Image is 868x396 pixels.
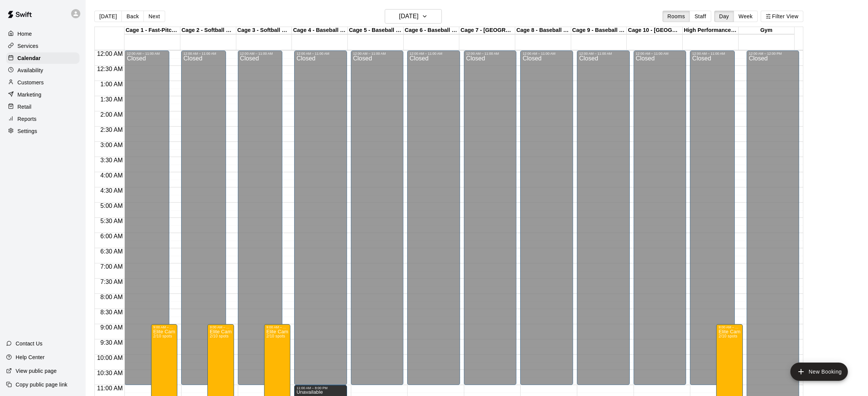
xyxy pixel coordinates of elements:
span: 1:00 AM [99,81,125,87]
span: 9:00 AM [99,324,125,331]
div: 12:00 AM – 11:00 AM: Closed [634,51,686,385]
div: Cage 7 - [GEOGRAPHIC_DATA] [459,27,515,34]
div: Closed [522,55,571,388]
p: Copy public page link [16,381,67,388]
p: Customers [18,79,44,86]
div: 11:00 AM – 8:00 PM [296,386,345,390]
span: 10:00 AM [95,355,125,361]
h6: [DATE] [399,11,419,22]
span: 3:30 AM [99,157,125,163]
a: Retail [6,101,80,112]
div: 12:00 AM – 11:00 AM: Closed [577,51,630,385]
div: 12:00 AM – 11:00 AM [466,52,514,55]
p: Home [18,30,32,38]
span: 6:00 AM [99,233,125,239]
div: Cage 10 - [GEOGRAPHIC_DATA] [627,27,683,34]
div: Gym [739,27,795,34]
div: 12:00 AM – 11:00 AM [409,52,458,55]
div: 12:00 AM – 11:00 AM [522,52,571,55]
div: Availability [6,65,80,76]
div: 12:00 AM – 11:00 AM [353,52,401,55]
span: 11:00 AM [95,385,125,391]
div: 12:00 AM – 11:00 AM: Closed [520,51,573,385]
span: 4:30 AM [99,187,125,194]
div: Closed [409,55,458,388]
span: 2/10 spots filled [718,334,737,338]
div: 12:00 AM – 11:00 AM [183,52,224,55]
div: 9:00 AM – 12:00 PM [266,325,288,329]
span: 6:30 AM [99,248,125,255]
span: 2/10 spots filled [153,334,172,338]
a: Home [6,28,80,40]
div: Settings [6,125,80,137]
div: Cage 6 - Baseball Pitching Machine [404,27,460,34]
p: Marketing [18,91,41,98]
a: Calendar [6,52,80,64]
span: 5:00 AM [99,203,125,209]
div: 12:00 AM – 11:00 AM [240,52,280,55]
div: Closed [636,55,684,388]
div: Closed [353,55,401,388]
div: Closed [240,55,280,388]
button: Back [121,11,144,22]
span: 2:30 AM [99,127,125,133]
span: 7:00 AM [99,263,125,270]
div: Closed [466,55,514,388]
div: 12:00 AM – 11:00 AM: Closed [464,51,517,385]
button: Filter View [761,11,803,22]
div: Marketing [6,89,80,100]
div: Cage 1 - Fast-Pitch Machine and Automatic Baseball Hack Attack Pitching Machine [124,27,180,34]
div: 12:00 AM – 11:00 AM [692,52,733,55]
div: Cage 4 - Baseball Pitching Machine [292,27,348,34]
p: Calendar [18,54,41,62]
div: 9:00 AM – 12:00 PM [153,325,175,329]
p: Help Center [16,353,45,361]
button: add [790,363,848,381]
div: 12:00 AM – 12:00 PM [749,52,797,55]
p: View public page [16,367,57,375]
span: 1:30 AM [99,96,125,103]
a: Customers [6,77,80,88]
button: Week [734,11,758,22]
p: Retail [18,103,32,111]
span: 5:30 AM [99,218,125,224]
div: 12:00 AM – 11:00 AM: Closed [407,51,460,385]
span: 7:30 AM [99,279,125,285]
div: 12:00 AM – 11:00 AM: Closed [351,51,404,385]
span: 2/10 spots filled [210,334,228,338]
div: Cage 8 - Baseball Pitching Machine [515,27,571,34]
a: Services [6,40,80,52]
button: Rooms [663,11,690,22]
span: 10:30 AM [95,370,125,376]
span: 2/10 spots filled [266,334,285,338]
div: Cage 2 - Softball Slo-pitch Iron [PERSON_NAME] & Hack Attack Baseball Pitching Machine [180,27,236,34]
a: Reports [6,113,80,125]
div: 12:00 AM – 11:00 AM: Closed [294,51,347,385]
p: Contact Us [16,340,43,347]
div: Cage 5 - Baseball Pitching Machine [348,27,404,34]
div: High Performance Lane [683,27,739,34]
span: 12:00 AM [95,51,125,57]
span: 3:00 AM [99,142,125,148]
p: Reports [18,115,37,123]
button: [DATE] [94,11,122,22]
div: Closed [296,55,345,388]
p: Availability [18,67,43,74]
span: 12:30 AM [95,66,125,72]
div: 12:00 AM – 11:00 AM: Closed [238,51,283,385]
div: 12:00 AM – 11:00 AM: Closed [124,51,169,385]
p: Settings [18,127,37,135]
div: Closed [183,55,224,388]
div: 12:00 AM – 11:00 AM: Closed [181,51,226,385]
div: 9:00 AM – 12:00 PM [210,325,231,329]
div: Cage 3 - Softball Slo-pitch Iron [PERSON_NAME] & Baseball Pitching Machine [236,27,292,34]
button: Next [143,11,165,22]
div: 9:00 AM – 12:00 PM [718,325,740,329]
button: [DATE] [385,9,442,24]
